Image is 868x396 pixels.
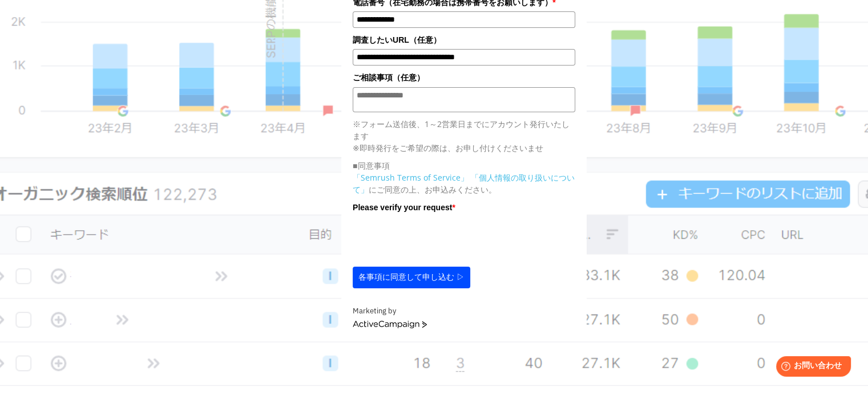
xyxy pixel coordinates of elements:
a: 「Semrush Terms of Service」 [353,172,469,183]
label: Please verify your request [353,201,575,214]
div: Marketing by [353,305,575,317]
iframe: reCAPTCHA [353,217,526,261]
label: ご相談事項（任意） [353,71,575,84]
p: ■同意事項 [353,160,575,172]
p: ※フォーム送信後、1～2営業日までにアカウント発行いたします ※即時発行をご希望の際は、お申し付けくださいませ [353,118,575,154]
button: 各事項に同意して申し込む ▷ [353,267,470,288]
a: 「個人情報の取り扱いについて」 [353,172,575,195]
p: にご同意の上、お申込みください。 [353,172,575,195]
label: 調査したいURL（任意） [353,34,575,46]
iframe: Help widget launcher [766,352,855,383]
